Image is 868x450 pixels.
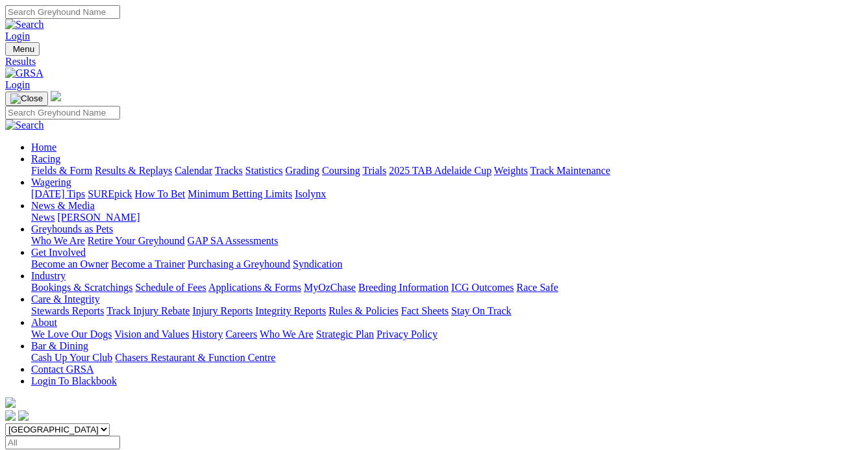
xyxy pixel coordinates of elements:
[5,5,120,19] input: Search
[31,188,85,199] a: [DATE] Tips
[295,188,326,199] a: Isolynx
[31,364,93,375] a: Contact GRSA
[316,329,374,340] a: Strategic Plan
[10,94,43,104] img: Close
[115,352,275,363] a: Chasers Restaurant & Function Centre
[31,177,71,188] a: Wagering
[31,305,104,316] a: Stewards Reports
[358,282,449,293] a: Breeding Information
[329,305,399,316] a: Rules & Policies
[31,223,113,234] a: Greyhounds as Pets
[31,329,112,340] a: We Love Our Dogs
[5,119,44,131] img: Search
[31,235,863,247] div: Greyhounds as Pets
[494,165,528,176] a: Weights
[31,235,85,246] a: Who We Are
[51,91,61,101] img: logo-grsa-white.png
[13,44,34,54] span: Menu
[5,68,43,79] img: GRSA
[322,165,360,176] a: Coursing
[31,305,863,317] div: Care & Integrity
[31,375,117,386] a: Login To Blackbook
[31,270,66,281] a: Industry
[255,305,326,316] a: Integrity Reports
[451,282,514,293] a: ICG Outcomes
[31,340,88,351] a: Bar & Dining
[389,165,491,176] a: 2025 TAB Adelaide Cup
[31,258,108,269] a: Become an Owner
[31,282,863,294] div: Industry
[31,258,863,270] div: Get Involved
[5,56,863,68] a: Results
[88,188,132,199] a: SUREpick
[304,282,356,293] a: MyOzChase
[31,200,95,211] a: News & Media
[175,165,212,176] a: Calendar
[31,188,863,200] div: Wagering
[5,436,120,449] input: Select date
[31,165,92,176] a: Fields & Form
[31,142,56,153] a: Home
[225,329,257,340] a: Careers
[135,282,206,293] a: Schedule of Fees
[31,294,100,305] a: Care & Integrity
[5,42,40,56] button: Toggle navigation
[31,153,60,164] a: Racing
[286,165,319,176] a: Grading
[401,305,449,316] a: Fact Sheets
[31,352,863,364] div: Bar & Dining
[260,329,314,340] a: Who We Are
[135,188,186,199] a: How To Bet
[31,352,112,363] a: Cash Up Your Club
[188,188,292,199] a: Minimum Betting Limits
[95,165,172,176] a: Results & Replays
[31,247,86,258] a: Get Involved
[5,31,30,42] a: Login
[114,329,189,340] a: Vision and Values
[215,165,243,176] a: Tracks
[188,258,290,269] a: Purchasing a Greyhound
[31,282,132,293] a: Bookings & Scratchings
[451,305,511,316] a: Stay On Track
[188,235,279,246] a: GAP SA Assessments
[106,305,190,316] a: Track Injury Rebate
[31,329,863,340] div: About
[362,165,386,176] a: Trials
[245,165,283,176] a: Statistics
[18,410,29,421] img: twitter.svg
[5,397,16,408] img: logo-grsa-white.png
[377,329,438,340] a: Privacy Policy
[192,305,253,316] a: Injury Reports
[530,165,610,176] a: Track Maintenance
[5,410,16,421] img: facebook.svg
[5,92,48,106] button: Toggle navigation
[111,258,185,269] a: Become a Trainer
[5,106,120,119] input: Search
[88,235,185,246] a: Retire Your Greyhound
[208,282,301,293] a: Applications & Forms
[192,329,223,340] a: History
[31,212,55,223] a: News
[57,212,140,223] a: [PERSON_NAME]
[5,79,30,90] a: Login
[5,19,44,31] img: Search
[31,212,863,223] div: News & Media
[293,258,342,269] a: Syndication
[31,165,863,177] div: Racing
[516,282,558,293] a: Race Safe
[31,317,57,328] a: About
